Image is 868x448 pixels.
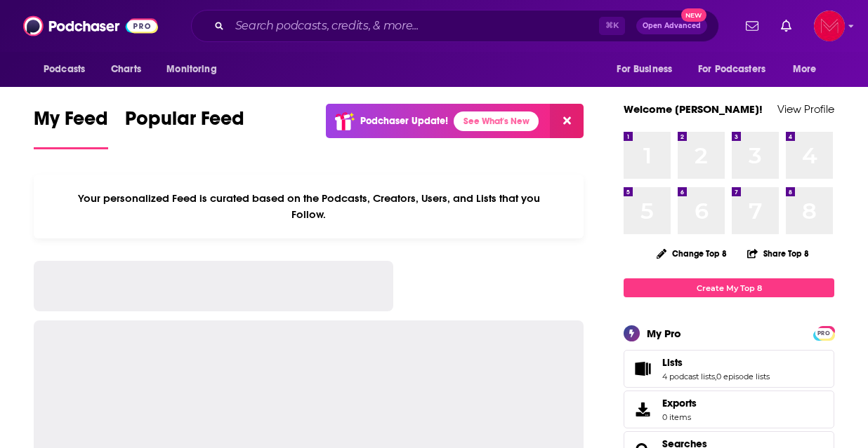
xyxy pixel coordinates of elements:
span: Lists [662,356,683,369]
a: Show notifications dropdown [740,14,764,38]
span: New [681,8,706,22]
span: Exports [629,400,657,419]
a: 0 episode lists [716,372,770,381]
a: Show notifications dropdown [775,14,797,38]
a: PRO [815,327,832,338]
span: PRO [815,328,832,339]
img: User Profile [814,11,845,41]
p: Podchaser Update! [360,115,448,127]
button: open menu [157,56,235,83]
a: Create My Top 8 [624,278,834,297]
button: Share Top 8 [747,240,810,267]
a: See What's New [454,111,539,131]
span: Popular Feed [125,107,244,139]
img: Podchaser - Follow, Share and Rate Podcasts [23,13,158,39]
button: open menu [34,56,103,83]
span: Monitoring [166,60,216,79]
div: Search podcasts, credits, & more... [191,10,719,42]
a: 4 podcast lists [662,372,715,381]
button: Change Top 8 [648,245,735,262]
div: Your personalized Feed is curated based on the Podcasts, Creators, Users, and Lists that you Follow. [34,175,584,238]
span: Exports [662,397,697,409]
span: 0 items [662,412,697,422]
button: Show profile menu [814,11,845,41]
a: Exports [624,391,834,428]
a: Popular Feed [125,107,244,149]
span: Charts [111,60,141,79]
span: ⌘ K [599,17,625,35]
span: , [715,372,716,381]
span: For Business [617,60,672,79]
span: Lists [624,350,834,388]
button: open menu [689,56,786,83]
input: Search podcasts, credits, & more... [230,15,599,37]
a: Lists [662,356,770,369]
span: Podcasts [44,60,85,79]
a: Welcome [PERSON_NAME]! [624,102,763,116]
span: More [793,60,817,79]
span: My Feed [34,107,108,139]
span: Open Advanced [643,22,701,29]
button: open menu [607,56,690,83]
button: Open AdvancedNew [636,18,707,34]
div: My Pro [647,327,681,340]
a: Lists [629,359,657,379]
a: Charts [102,56,150,83]
span: For Podcasters [698,60,765,79]
a: View Profile [777,102,834,116]
span: Logged in as Pamelamcclure [814,11,845,41]
a: My Feed [34,107,108,149]
button: open menu [783,56,834,83]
